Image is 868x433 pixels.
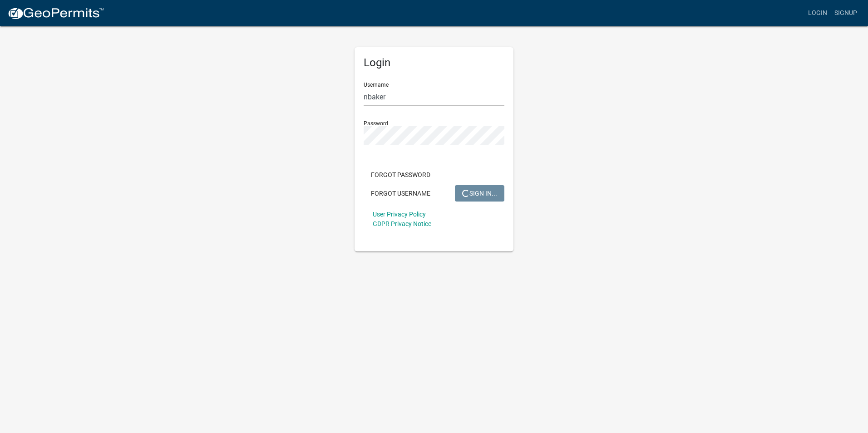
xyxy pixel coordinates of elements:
a: Login [804,5,831,22]
button: Forgot Password [364,167,438,183]
button: SIGN IN... [455,185,504,202]
a: Signup [831,5,861,22]
h5: Login [364,56,504,69]
span: SIGN IN... [462,189,497,197]
a: GDPR Privacy Notice [373,220,431,227]
button: Forgot Username [364,185,438,202]
a: User Privacy Policy [373,211,426,218]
